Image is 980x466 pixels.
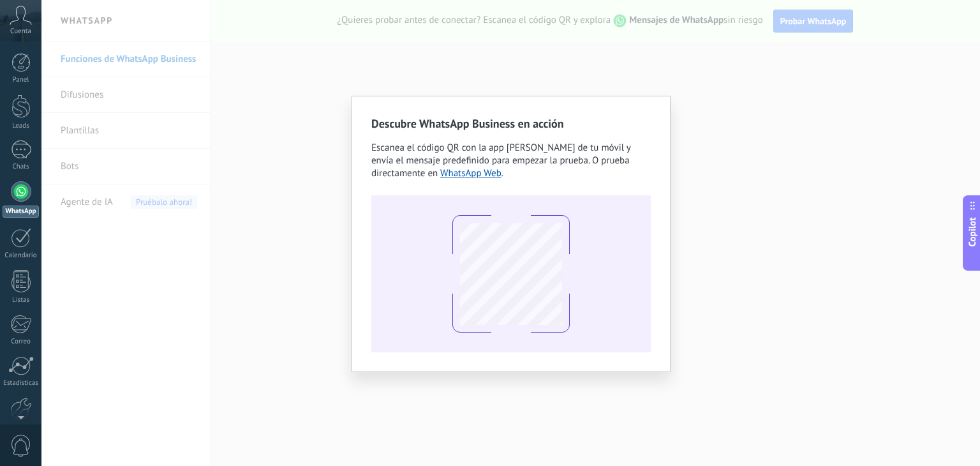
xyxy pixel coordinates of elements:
div: WhatsApp [3,206,39,218]
div: Calendario [3,252,40,260]
div: Chats [3,163,40,171]
div: Leads [3,122,40,130]
div: Panel [3,76,40,84]
span: Escanea el código QR con la app [PERSON_NAME] de tu móvil y envía el mensaje predefinido para emp... [371,142,630,179]
span: Copilot [966,218,979,247]
div: Estadísticas [3,379,40,387]
a: WhatsApp Web [440,167,501,179]
h2: Descubre WhatsApp Business en acción [371,116,651,132]
div: Listas [3,296,40,304]
div: Correo [3,338,40,346]
span: Cuenta [10,27,31,36]
div: . [371,142,651,180]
